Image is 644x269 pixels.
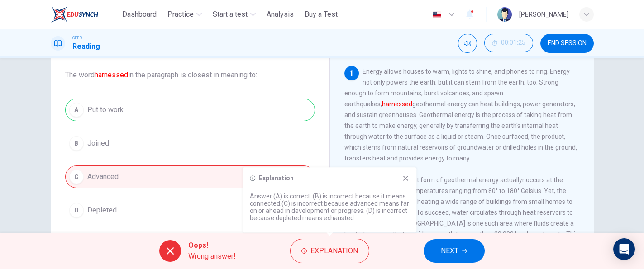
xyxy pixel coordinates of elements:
span: END SESSION [548,40,587,47]
div: Open Intercom Messenger [613,238,635,260]
img: ELTC logo [51,5,98,24]
img: Profile picture [497,7,512,22]
span: Explanation [310,245,358,257]
h6: Explanation [259,175,294,182]
font: harnessed [382,100,412,108]
div: Hide [484,34,533,53]
img: en [431,11,443,18]
div: Mute [458,34,477,53]
span: Buy a Test [305,9,338,20]
div: 1 [344,66,359,80]
font: harnessed [95,71,128,79]
span: Practice [167,9,194,20]
span: Wrong answer! [188,251,236,262]
span: Start a test [213,9,248,20]
span: CEFR [72,35,82,41]
span: Dashboard [122,9,157,20]
p: Answer (A) is correct. (B) is incorrect because it means connected.(C) is incorrect because advan... [250,193,409,222]
span: 00:01:25 [501,39,525,47]
span: NEXT [441,245,458,257]
span: The word in the paragraph is closest in meaning to: [65,70,315,80]
h1: Reading [72,41,100,52]
span: Analysis [267,9,294,20]
span: Oops! [188,240,236,251]
div: [PERSON_NAME] [519,9,568,20]
span: Energy allows houses to warm, lights to shine, and phones to ring. Energy not only powers the ear... [344,68,577,162]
